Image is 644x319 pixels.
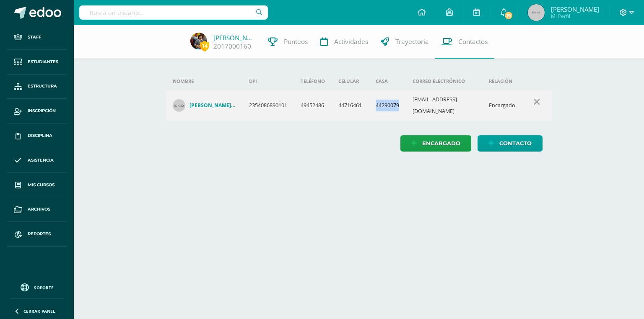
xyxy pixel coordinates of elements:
th: Celular [332,72,369,90]
img: 30x30 [173,99,185,112]
td: Encargado [482,90,522,121]
h4: [PERSON_NAME] [PERSON_NAME] [190,102,236,109]
td: [EMAIL_ADDRESS][DOMAIN_NAME] [406,90,482,121]
a: Estructura [7,75,67,99]
span: Encargado [422,136,460,151]
a: Disciplina [7,123,67,148]
span: Mi Perfil [551,13,599,20]
span: Estructura [28,83,57,90]
span: Contacto [499,136,532,151]
span: Asistencia [28,157,54,164]
th: Casa [369,72,406,90]
span: Archivos [28,206,50,213]
span: Staff [28,34,41,41]
span: Actividades [334,37,368,46]
img: 45x45 [528,4,545,21]
span: Disciplina [28,132,52,139]
span: Inscripción [28,108,56,114]
a: Trayectoria [374,25,435,59]
td: 44716461 [332,90,369,121]
span: Reportes [28,231,51,237]
span: Punteos [284,37,308,46]
a: Inscripción [7,99,67,123]
th: DPI [242,72,294,90]
span: Estudiantes [28,59,58,65]
span: [PERSON_NAME] [551,5,599,13]
a: Archivos [7,197,67,222]
td: 44290079 [369,90,406,121]
span: 19 [504,11,513,20]
span: 14 [200,41,209,51]
a: [PERSON_NAME] [213,33,255,42]
th: Correo electrónico [406,72,482,90]
input: Busca un usuario... [79,5,268,20]
td: 49452486 [294,90,332,121]
span: Contactos [458,37,488,46]
a: Encargado [400,135,471,152]
th: Teléfono [294,72,332,90]
span: Trayectoria [395,37,429,46]
a: Soporte [10,281,64,293]
th: Relación [482,72,522,90]
a: [PERSON_NAME] [PERSON_NAME] [173,99,236,112]
a: Asistencia [7,148,67,173]
a: Staff [7,25,67,50]
a: 2017000160 [213,42,251,51]
a: Actividades [314,25,374,59]
a: Contacto [478,135,543,152]
a: Estudiantes [7,50,67,75]
span: Mis cursos [28,182,55,188]
td: 2354086890101 [242,90,294,121]
th: Nombre [166,72,242,90]
img: b875f3c4c839e8e66322e8a1b13aee01.png [190,33,207,49]
a: Reportes [7,222,67,247]
a: Contactos [435,25,494,59]
a: Mis cursos [7,173,67,198]
span: Soporte [34,285,54,291]
a: Punteos [262,25,314,59]
span: Cerrar panel [23,308,55,314]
